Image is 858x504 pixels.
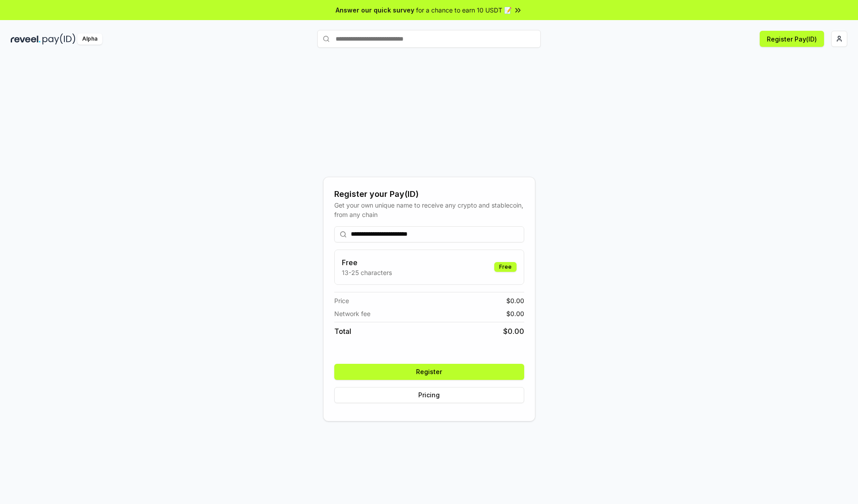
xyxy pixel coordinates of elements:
[336,5,414,15] span: Answer our quick survey
[342,257,392,268] h3: Free
[334,387,524,403] button: Pricing
[506,309,524,318] span: $ 0.00
[342,268,392,277] p: 13-25 characters
[334,188,524,200] div: Register your Pay(ID)
[42,33,76,45] img: pay_id
[11,33,41,45] img: reveel_dark
[334,200,524,219] div: Get your own unique name to receive any crypto and stablecoin, from any chain
[334,326,351,337] span: Total
[494,262,517,272] div: Free
[334,296,349,305] span: Price
[77,33,102,45] div: Alpha
[760,31,824,47] button: Register Pay(ID)
[506,296,524,305] span: $ 0.00
[503,326,524,337] span: $ 0.00
[334,309,370,318] span: Network fee
[416,5,512,15] span: for a chance to earn 10 USDT 📝
[334,364,524,380] button: Register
